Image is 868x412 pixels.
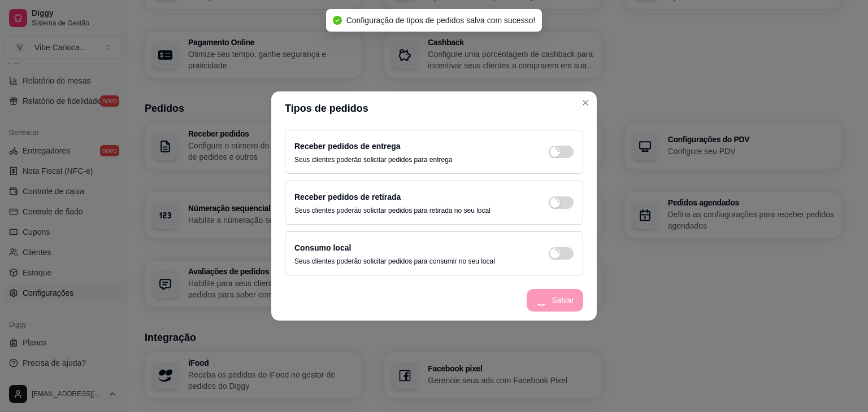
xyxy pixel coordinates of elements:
[294,206,491,215] p: Seus clientes poderão solicitar pedidos para retirada no seu local
[551,199,559,207] span: loading
[294,243,351,252] label: Consumo local
[294,192,401,201] label: Receber pedidos de retirada
[576,94,594,112] button: Close
[333,16,342,25] span: check-circle
[551,249,559,257] span: loading
[294,142,401,151] label: Receber pedidos de entrega
[271,91,597,125] header: Tipos de pedidos
[294,155,453,164] p: Seus clientes poderão solicitar pedidos para entrega
[294,257,495,266] p: Seus clientes poderão solicitar pedidos para consumir no seu local
[346,16,536,25] span: Configuração de tipos de pedidos salva com sucesso!
[551,148,559,156] span: loading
